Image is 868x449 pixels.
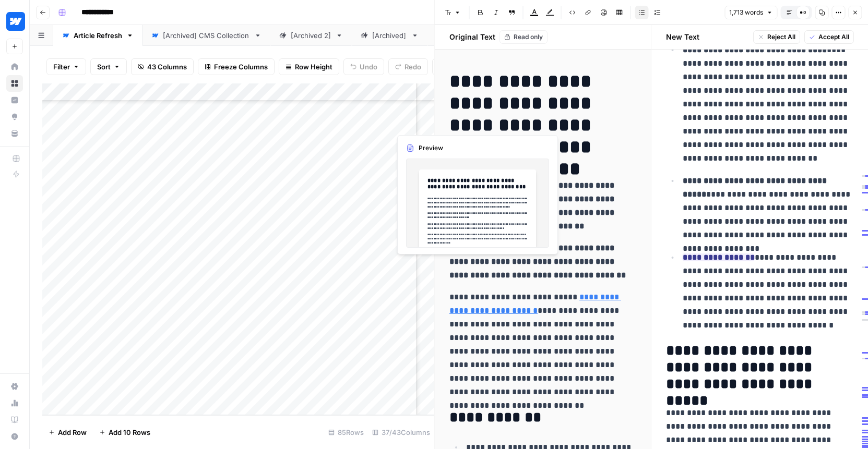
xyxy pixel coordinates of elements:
[405,62,421,72] span: Redo
[147,62,187,72] span: 43 Columns
[724,6,777,19] button: 1,713 words
[270,25,352,46] a: [Archived 2]
[6,411,23,428] a: Learning Hub
[729,8,763,17] span: 1,713 words
[279,58,339,75] button: Row Height
[6,75,23,92] a: Browse
[6,125,23,142] a: Your Data
[291,30,331,41] div: [Archived 2]
[666,32,699,42] h2: New Text
[90,58,127,75] button: Sort
[109,427,150,438] span: Add 10 Rows
[6,8,23,34] button: Workspace: Webflow
[6,378,23,395] a: Settings
[324,424,368,441] div: 85 Rows
[198,58,275,75] button: Freeze Columns
[142,25,270,46] a: [Archived] CMS Collection
[343,58,384,75] button: Undo
[514,32,543,42] span: Read only
[767,32,795,42] span: Reject All
[53,25,142,46] a: Article Refresh
[753,30,800,44] button: Reject All
[388,58,428,75] button: Redo
[818,32,849,42] span: Accept All
[6,58,23,75] a: Home
[6,12,25,31] img: Webflow Logo
[46,58,86,75] button: Filter
[131,58,194,75] button: 43 Columns
[360,62,377,72] span: Undo
[42,424,93,441] button: Add Row
[6,108,23,125] a: Opportunities
[427,25,509,46] a: [Archived 3]
[804,30,853,44] button: Accept All
[352,25,427,46] a: [Archived]
[74,30,122,41] div: Article Refresh
[443,32,495,42] h2: Original Text
[163,30,250,41] div: [Archived] CMS Collection
[6,395,23,411] a: Usage
[214,62,268,72] span: Freeze Columns
[372,30,407,41] div: [Archived]
[6,428,23,445] button: Help + Support
[58,427,87,438] span: Add Row
[295,62,332,72] span: Row Height
[97,62,111,72] span: Sort
[53,62,70,72] span: Filter
[368,424,434,441] div: 37/43 Columns
[6,92,23,108] a: Insights
[93,424,157,441] button: Add 10 Rows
